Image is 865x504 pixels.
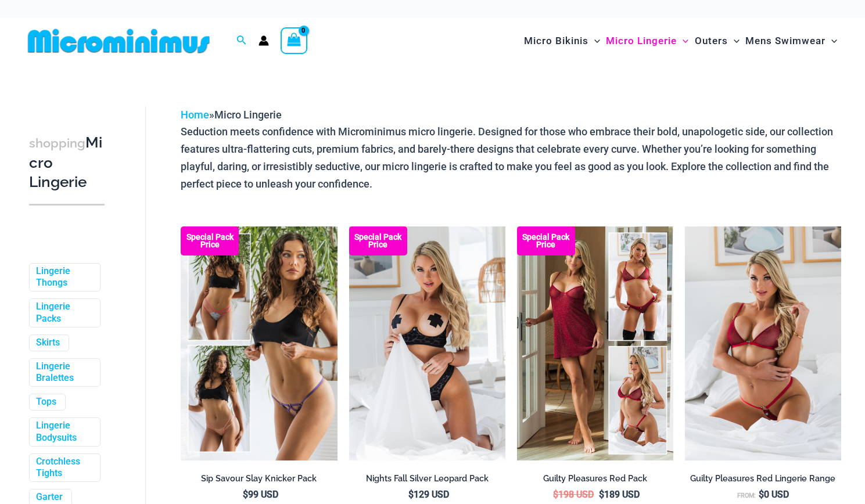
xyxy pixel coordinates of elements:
h2: Sip Savour Slay Knicker Pack [181,473,337,484]
b: Special Pack Price [349,233,407,249]
a: Lingerie Bodysuits [36,420,91,444]
a: Collection Pack (9) Collection Pack b (5)Collection Pack b (5) [181,226,337,461]
span: Menu Toggle [728,26,740,56]
a: Nights Fall Silver Leopard Pack [349,473,505,488]
a: Guilty Pleasures Red Pack [517,473,673,488]
a: Lingerie Bralettes [36,361,91,385]
bdi: 189 USD [599,489,640,500]
a: Guilty Pleasures Red Lingerie Range [685,473,841,488]
img: Guilty Pleasures Red Collection Pack F [517,226,673,461]
a: Guilty Pleasures Red 1045 Bra 689 Micro 05Guilty Pleasures Red 1045 Bra 689 Micro 06Guilty Pleasu... [685,226,841,461]
b: Special Pack Price [517,233,575,249]
img: Guilty Pleasures Red 1045 Bra 689 Micro 05 [685,226,841,461]
span: From: [737,492,756,499]
h2: Nights Fall Silver Leopard Pack [349,473,505,484]
span: Micro Bikinis [524,26,588,56]
a: Crotchless Tights [36,456,91,480]
a: Guilty Pleasures Red Collection Pack F Guilty Pleasures Red Collection Pack BGuilty Pleasures Red... [517,226,673,461]
h2: Guilty Pleasures Red Lingerie Range [685,473,841,484]
span: Menu Toggle [825,26,837,56]
span: Micro Lingerie [214,109,282,121]
a: Tops [36,396,56,408]
bdi: 198 USD [553,489,594,500]
bdi: 129 USD [408,489,449,500]
span: » [181,109,282,121]
img: MM SHOP LOGO FLAT [23,28,214,54]
a: Micro LingerieMenu ToggleMenu Toggle [603,23,691,59]
bdi: 0 USD [759,489,789,500]
a: Mens SwimwearMenu ToggleMenu Toggle [742,23,840,59]
a: OutersMenu ToggleMenu Toggle [692,23,742,59]
a: Search icon link [236,34,247,48]
a: Garter [36,491,63,503]
img: Collection Pack (9) [181,226,337,461]
a: Account icon link [259,35,269,46]
h2: Guilty Pleasures Red Pack [517,473,673,484]
span: $ [243,489,248,500]
span: shopping [29,136,85,150]
span: Outers [695,26,728,56]
a: Nights Fall Silver Leopard 1036 Bra 6046 Thong 09v2 Nights Fall Silver Leopard 1036 Bra 6046 Thon... [349,226,505,461]
a: Micro BikinisMenu ToggleMenu Toggle [521,23,603,59]
span: $ [759,489,764,500]
p: Seduction meets confidence with Microminimus micro lingerie. Designed for those who embrace their... [181,123,841,192]
img: Nights Fall Silver Leopard 1036 Bra 6046 Thong 09v2 [349,226,505,461]
bdi: 99 USD [243,489,278,500]
a: View Shopping Cart, empty [281,27,307,54]
span: $ [599,489,604,500]
nav: Site Navigation [519,21,842,60]
h3: Micro Lingerie [29,133,105,192]
a: Home [181,109,209,121]
a: Lingerie Packs [36,301,91,325]
a: Lingerie Thongs [36,265,91,290]
b: Special Pack Price [181,233,239,249]
a: Sip Savour Slay Knicker Pack [181,473,337,488]
span: $ [408,489,414,500]
span: $ [553,489,558,500]
a: Skirts [36,337,60,349]
span: Menu Toggle [677,26,688,56]
span: Mens Swimwear [745,26,825,56]
span: Menu Toggle [588,26,600,56]
span: Micro Lingerie [606,26,677,56]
